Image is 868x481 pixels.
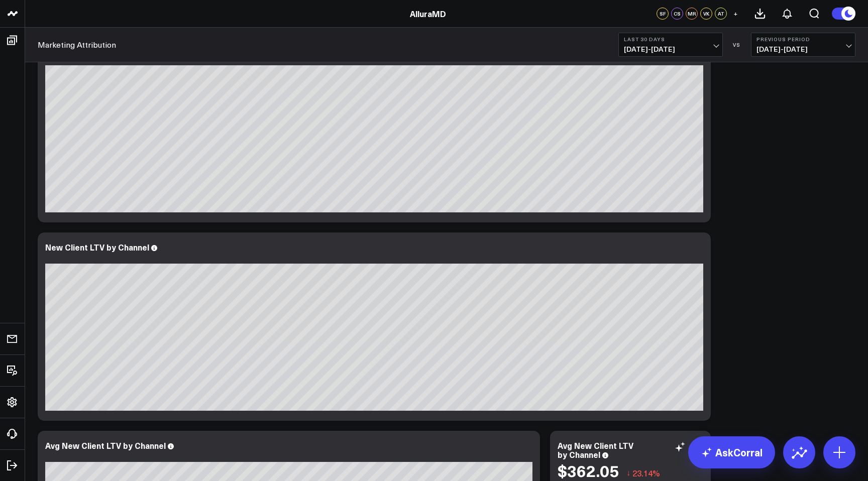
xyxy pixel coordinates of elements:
[715,8,727,20] div: AT
[756,36,850,42] b: Previous Period
[410,8,446,19] a: AlluraMD
[45,440,166,451] div: Avg New Client LTV by Channel
[657,8,669,20] div: SF
[756,45,850,53] span: [DATE] - [DATE]
[626,466,630,479] span: ↓
[38,39,116,50] a: Marketing Attribution
[624,45,717,53] span: [DATE] - [DATE]
[728,42,746,48] div: VS
[558,461,619,479] div: $362.05
[558,440,633,460] div: Avg New Client LTV by Channel
[632,467,660,478] span: 23.14%
[733,10,738,17] span: +
[45,242,149,253] div: New Client LTV by Channel
[729,8,741,20] button: +
[618,33,723,57] button: Last 30 Days[DATE]-[DATE]
[686,8,698,20] div: MR
[688,436,775,468] a: AskCorral
[751,33,855,57] button: Previous Period[DATE]-[DATE]
[671,8,683,20] div: CS
[700,8,712,20] div: VK
[624,36,717,42] b: Last 30 Days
